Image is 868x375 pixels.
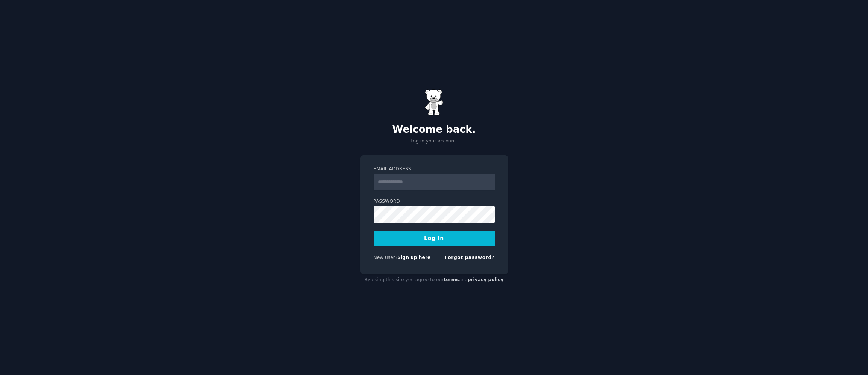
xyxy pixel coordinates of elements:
[360,138,508,145] p: Log in your account.
[444,277,459,282] a: terms
[360,274,508,286] div: By using this site you agree to our and
[360,124,508,136] h2: Welcome back.
[468,277,504,282] a: privacy policy
[445,255,495,260] a: Forgot password?
[374,198,495,205] label: Password
[397,255,430,260] a: Sign up here
[374,231,495,246] button: Log In
[374,166,495,173] label: Email Address
[425,89,444,116] img: Gummy Bear
[374,255,398,260] span: New user?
